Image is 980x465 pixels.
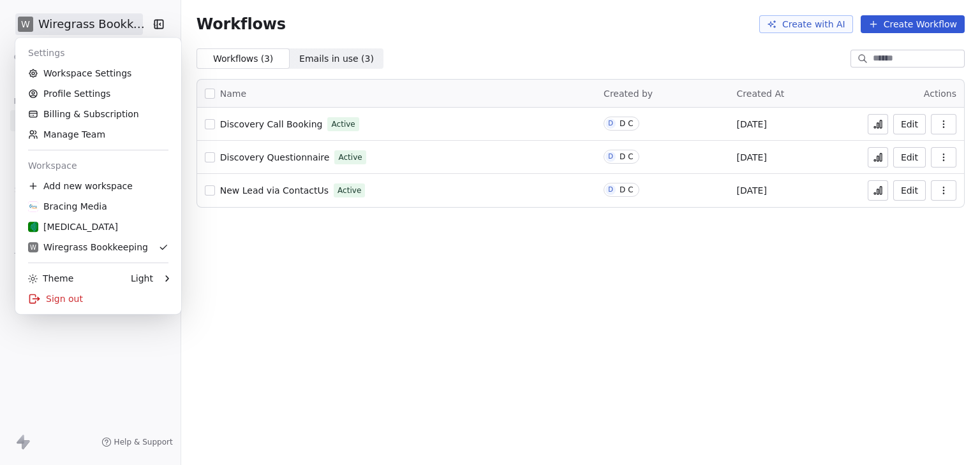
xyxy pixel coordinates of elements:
[28,220,118,233] div: [MEDICAL_DATA]
[20,176,176,196] div: Add new workspace
[28,272,73,285] div: Theme
[30,243,36,252] span: W
[20,104,176,124] a: Billing & Subscription
[20,155,176,176] div: Workspace
[20,63,176,83] a: Workspace Settings
[28,201,38,211] img: bracingmedia.png
[20,289,176,309] div: Sign out
[28,241,148,254] div: Wiregrass Bookkeeping
[20,124,176,145] a: Manage Team
[131,272,153,285] div: Light
[28,222,38,232] img: mobile-hearing-services.png
[28,200,107,213] div: Bracing Media
[20,83,176,104] a: Profile Settings
[20,43,176,63] div: Settings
